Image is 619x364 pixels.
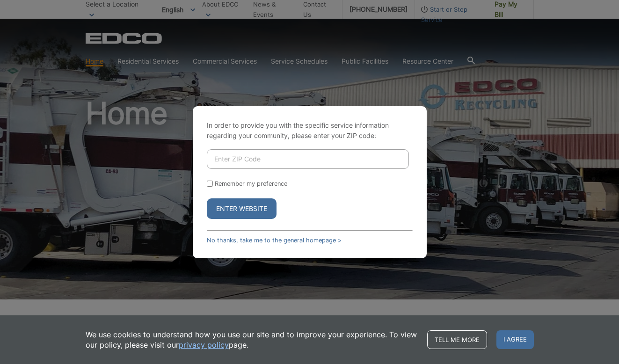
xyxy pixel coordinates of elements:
[496,330,534,349] span: I agree
[207,237,342,244] a: No thanks, take me to the general homepage >
[207,120,413,141] p: In order to provide you with the specific service information regarding your community, please en...
[427,330,487,349] a: Tell me more
[86,329,418,350] p: We use cookies to understand how you use our site and to improve your experience. To view our pol...
[207,149,409,169] input: Enter ZIP Code
[179,340,229,350] a: privacy policy
[215,180,287,187] label: Remember my preference
[207,198,277,219] button: Enter Website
